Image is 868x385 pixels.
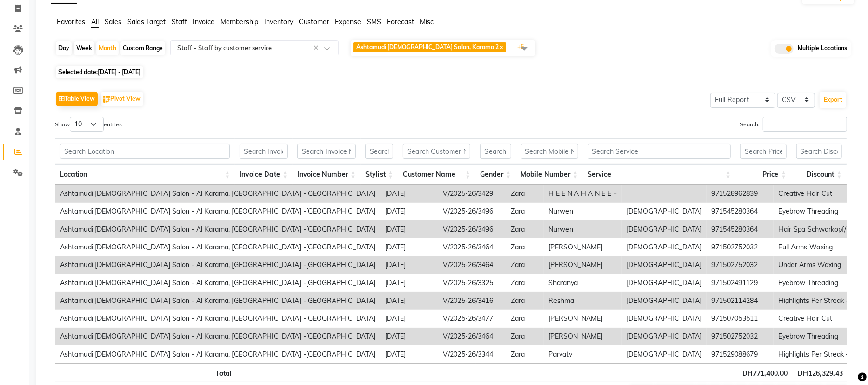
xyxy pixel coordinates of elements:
td: [DEMOGRAPHIC_DATA] [622,220,707,238]
td: [DATE] [380,345,438,363]
td: [DEMOGRAPHIC_DATA] [622,310,707,328]
td: [DEMOGRAPHIC_DATA] [622,238,707,256]
td: 971529088679 [707,345,774,363]
th: Location: activate to sort column ascending [55,164,235,185]
td: Zara [506,292,544,310]
td: Ashtamudi [DEMOGRAPHIC_DATA] Salon - Al Karama, [GEOGRAPHIC_DATA] -[GEOGRAPHIC_DATA] [55,185,380,203]
div: Week [74,41,94,55]
label: Search: [740,117,847,132]
span: Ashtamudi [DEMOGRAPHIC_DATA] Salon, Karama 2 [356,43,499,51]
span: Customer [299,17,329,26]
td: Zara [506,203,544,220]
a: x [499,43,503,51]
td: [DEMOGRAPHIC_DATA] [622,256,707,274]
td: Ashtamudi [DEMOGRAPHIC_DATA] Salon - Al Karama, [GEOGRAPHIC_DATA] -[GEOGRAPHIC_DATA] [55,220,380,238]
img: pivot.png [103,96,110,103]
td: Ashtamudi [DEMOGRAPHIC_DATA] Salon - Al Karama, [GEOGRAPHIC_DATA] -[GEOGRAPHIC_DATA] [55,345,380,363]
td: Zara [506,328,544,345]
td: 971528962839 [707,185,774,203]
td: Zara [506,310,544,328]
td: Zara [506,274,544,292]
span: Inventory [264,17,293,26]
select: Showentries [70,117,104,132]
button: Pivot View [101,92,143,106]
input: Search Invoice Date [240,144,288,159]
input: Search Mobile Number [521,144,578,159]
th: DH126,329.43 [792,363,848,382]
td: [DATE] [380,203,438,220]
div: Custom Range [120,41,165,55]
td: Zara [506,238,544,256]
td: [DATE] [380,238,438,256]
td: Ashtamudi [DEMOGRAPHIC_DATA] Salon - Al Karama, [GEOGRAPHIC_DATA] -[GEOGRAPHIC_DATA] [55,274,380,292]
td: Ashtamudi [DEMOGRAPHIC_DATA] Salon - Al Karama, [GEOGRAPHIC_DATA] -[GEOGRAPHIC_DATA] [55,256,380,274]
span: Misc [420,17,434,26]
span: SMS [367,17,381,26]
th: DH771,400.00 [736,363,792,382]
td: [PERSON_NAME] [544,238,622,256]
td: Ashtamudi [DEMOGRAPHIC_DATA] Salon - Al Karama, [GEOGRAPHIC_DATA] -[GEOGRAPHIC_DATA] [55,238,380,256]
input: Search Discount [796,144,842,159]
td: [PERSON_NAME] [544,328,622,345]
td: V/2025-26/3496 [438,203,506,220]
input: Search Service [588,144,731,159]
td: V/2025-26/3464 [438,238,506,256]
td: Ashtamudi [DEMOGRAPHIC_DATA] Salon - Al Karama, [GEOGRAPHIC_DATA] -[GEOGRAPHIC_DATA] [55,203,380,220]
td: 971502752032 [707,238,774,256]
span: Membership [220,17,258,26]
td: V/2025-26/3464 [438,256,506,274]
td: Parvaty [544,345,622,363]
td: V/2025-26/3496 [438,220,506,238]
td: [DATE] [380,310,438,328]
td: V/2025-26/3429 [438,185,506,203]
td: V/2025-26/3416 [438,292,506,310]
button: Table View [56,92,98,106]
td: [DATE] [380,220,438,238]
th: Total [55,363,237,382]
td: [PERSON_NAME] [544,310,622,328]
input: Search Price [740,144,786,159]
span: Forecast [387,17,414,26]
td: [DEMOGRAPHIC_DATA] [622,345,707,363]
div: Day [56,41,72,55]
td: V/2025-26/3325 [438,274,506,292]
span: [DATE] - [DATE] [98,69,141,76]
td: [DEMOGRAPHIC_DATA] [622,203,707,220]
td: H E E N A H A N E E F [544,185,622,203]
td: [DEMOGRAPHIC_DATA] [622,328,707,345]
input: Search Stylist [365,144,393,159]
th: Invoice Number: activate to sort column ascending [293,164,361,185]
th: Mobile Number: activate to sort column ascending [516,164,583,185]
td: [DEMOGRAPHIC_DATA] [622,274,707,292]
td: Zara [506,185,544,203]
span: Sales Target [127,17,166,26]
th: Stylist: activate to sort column ascending [361,164,398,185]
th: Discount: activate to sort column ascending [791,164,847,185]
td: 971502114284 [707,292,774,310]
td: [DATE] [380,328,438,345]
td: [DATE] [380,185,438,203]
span: Clear all [313,43,321,53]
label: Show entries [55,117,122,132]
td: Ashtamudi [DEMOGRAPHIC_DATA] Salon - Al Karama, [GEOGRAPHIC_DATA] -[GEOGRAPHIC_DATA] [55,292,380,310]
td: V/2025-26/3344 [438,345,506,363]
div: Month [96,41,119,55]
td: [DATE] [380,274,438,292]
td: Ashtamudi [DEMOGRAPHIC_DATA] Salon - Al Karama, [GEOGRAPHIC_DATA] -[GEOGRAPHIC_DATA] [55,328,380,345]
input: Search Customer Name [403,144,470,159]
span: All [91,17,99,26]
input: Search: [763,117,847,132]
span: Sales [105,17,121,26]
td: 971502752032 [707,256,774,274]
input: Search Location [60,144,230,159]
td: Sharanya [544,274,622,292]
td: Zara [506,256,544,274]
th: Customer Name: activate to sort column ascending [398,164,475,185]
span: Invoice [193,17,214,26]
th: Price: activate to sort column ascending [735,164,791,185]
td: [DATE] [380,292,438,310]
input: Search Invoice Number [297,144,356,159]
td: [DEMOGRAPHIC_DATA] [622,292,707,310]
td: Zara [506,345,544,363]
td: 971502752032 [707,328,774,345]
